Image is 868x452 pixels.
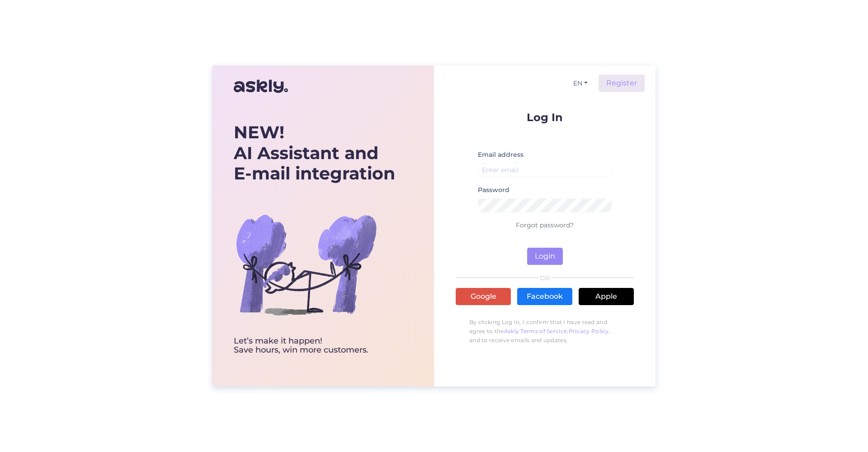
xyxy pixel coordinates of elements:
[538,275,552,281] span: OR
[570,77,591,90] button: EN
[234,337,395,355] div: Let’s make it happen! Save hours, win more customers.
[234,122,395,184] div: AI Assistant and E-mail integration
[456,112,634,123] p: Log In
[527,248,563,265] button: Login
[517,288,572,305] a: Facebook
[234,75,288,97] img: Askly
[234,192,378,337] img: bg-askly
[234,122,284,143] b: NEW!
[456,313,634,349] p: By clicking Log In, I confirm that I have read and agree to the , , and to receive emails and upd...
[478,163,612,177] input: Enter email
[478,150,524,160] label: Email address
[516,221,574,229] a: Forgot password?
[504,328,567,334] a: Askly Terms of Service
[569,328,609,334] a: Privacy Policy
[579,288,634,305] a: Apple
[599,75,645,92] a: Register
[478,185,509,195] label: Password
[456,288,511,305] a: Google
